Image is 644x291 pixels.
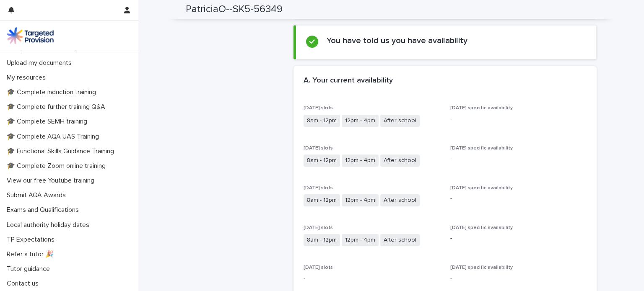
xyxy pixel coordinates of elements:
[304,185,333,191] span: [DATE] slots
[342,194,379,206] span: 12pm - 4pm
[304,194,340,206] span: 8am - 12pm
[380,155,420,167] span: After school
[3,177,101,185] p: View our free Youtube training
[304,115,340,127] span: 8am - 12pm
[3,103,112,111] p: 🎓 Complete further training Q&A
[3,191,73,199] p: Submit AQA Awards
[3,236,61,244] p: TP Expectations
[186,3,283,15] h2: PatriciaO--SK5-56349
[3,280,45,288] p: Contact us
[450,115,587,124] p: -
[3,133,106,141] p: 🎓 Complete AQA UAS Training
[304,106,333,111] span: [DATE] slots
[3,250,60,258] p: Refer a tutor 🎉
[3,118,94,126] p: 🎓 Complete SEMH training
[342,155,379,167] span: 12pm - 4pm
[3,206,86,214] p: Exams and Qualifications
[327,36,467,46] h2: You have told us you have availability
[7,27,54,44] img: M5nRWzHhSzIhMunXDL62
[3,147,121,155] p: 🎓 Functional Skills Guidance Training
[3,59,78,67] p: Upload my documents
[342,234,379,246] span: 12pm - 4pm
[3,88,103,96] p: 🎓 Complete induction training
[3,221,96,229] p: Local authority holiday dates
[304,146,333,151] span: [DATE] slots
[450,274,587,283] p: -
[450,265,513,270] span: [DATE] specific availability
[3,74,52,82] p: My resources
[304,225,333,230] span: [DATE] slots
[450,234,587,243] p: -
[380,115,420,127] span: After school
[304,274,440,283] p: -
[304,155,340,167] span: 8am - 12pm
[450,146,513,151] span: [DATE] specific availability
[450,225,513,230] span: [DATE] specific availability
[450,155,587,163] p: -
[304,76,393,85] h2: A. Your current availability
[342,115,379,127] span: 12pm - 4pm
[380,234,420,246] span: After school
[3,265,57,273] p: Tutor guidance
[380,194,420,206] span: After school
[450,106,513,111] span: [DATE] specific availability
[450,194,587,203] p: -
[3,162,112,170] p: 🎓 Complete Zoom online training
[304,234,340,246] span: 8am - 12pm
[450,185,513,191] span: [DATE] specific availability
[304,265,333,270] span: [DATE] slots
